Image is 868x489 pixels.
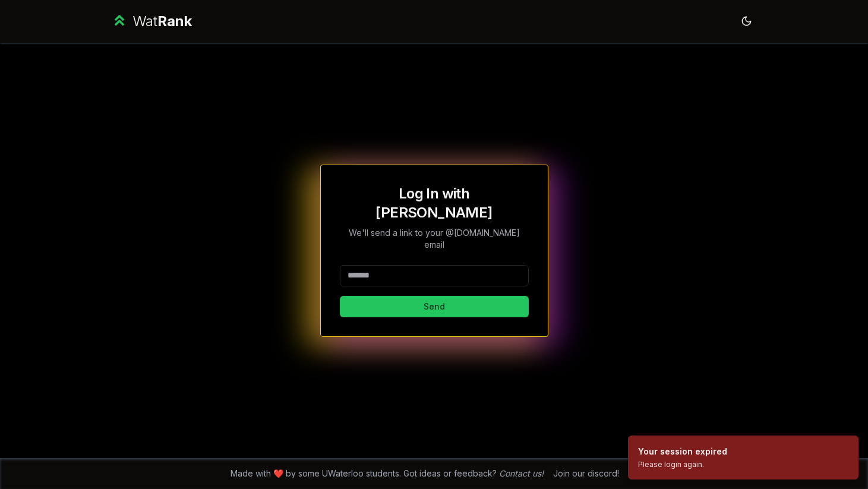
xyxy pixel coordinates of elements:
[499,468,544,478] a: Contact us!
[340,227,529,251] p: We'll send a link to your @[DOMAIN_NAME] email
[231,468,544,479] span: Made with ❤️ by some UWaterloo students. Got ideas or feedback?
[340,296,529,317] button: Send
[111,12,192,31] a: WatRank
[132,12,192,31] div: Wat
[638,446,727,458] div: Your session expired
[553,468,619,479] div: Join our discord!
[638,460,727,469] div: Please login again.
[340,184,529,222] h1: Log In with [PERSON_NAME]
[157,12,192,30] span: Rank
